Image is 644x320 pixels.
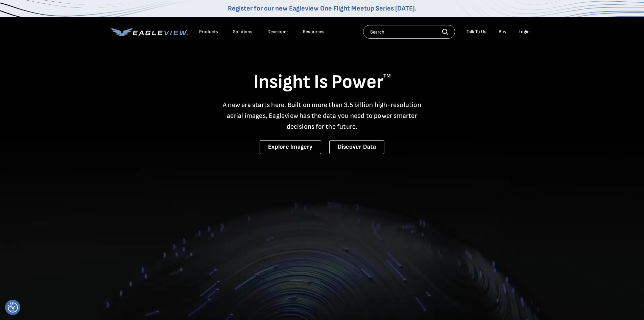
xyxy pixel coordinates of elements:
[219,100,426,132] p: A new era starts here. Built on more than 3.5 billion high-resolution aerial images, Eagleview ha...
[303,29,325,35] div: Resources
[519,29,530,35] div: Login
[228,4,416,13] a: Register for our new Eagleview One Flight Meetup Series [DATE].
[329,140,384,154] a: Discover Data
[8,302,18,313] img: Revisit consent button
[8,302,18,313] button: Consent Preferences
[199,29,218,35] div: Products
[267,29,288,35] a: Developer
[363,25,455,39] input: Search
[383,73,391,79] sup: TM
[260,140,321,154] a: Explore Imagery
[233,29,253,35] div: Solutions
[499,29,506,35] a: Buy
[467,29,486,35] div: Talk To Us
[111,70,533,94] h1: Insight Is Power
